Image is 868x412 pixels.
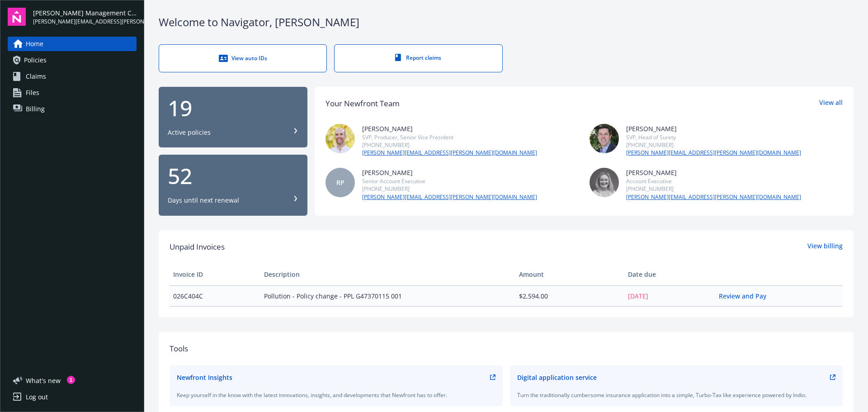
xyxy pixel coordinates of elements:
[8,376,75,385] button: What's new1
[168,196,239,205] div: Days until next renewal
[8,53,137,67] a: Policies
[624,264,715,285] th: Date due
[336,178,344,187] span: RP
[353,54,484,62] div: Report claims
[8,85,137,100] a: Files
[626,141,801,149] div: [PHONE_NUMBER]
[362,185,537,193] div: [PHONE_NUMBER]
[515,285,624,306] td: $2,594.00
[362,193,537,201] a: [PERSON_NAME][EMAIL_ADDRESS][PERSON_NAME][DOMAIN_NAME]
[177,54,308,63] div: View auto IDs
[362,124,537,133] div: [PERSON_NAME]
[515,264,624,285] th: Amount
[260,264,515,285] th: Description
[8,69,137,84] a: Claims
[590,168,619,197] img: photo
[8,102,137,116] a: Billing
[626,124,801,133] div: [PERSON_NAME]
[626,133,801,141] div: SVP, Head of Surety
[362,133,537,141] div: SVP, Producer, Senior Vice President
[719,292,774,300] a: Review and Pay
[168,97,298,119] div: 19
[807,241,843,253] a: View billing
[170,285,260,306] td: 026C404C
[590,124,619,153] img: photo
[168,128,211,137] div: Active policies
[334,44,502,72] a: Report claims
[362,168,537,177] div: [PERSON_NAME]
[159,44,327,72] a: View auto IDs
[168,165,298,187] div: 52
[159,87,307,148] button: 19Active policies
[26,37,43,51] span: Home
[8,8,26,26] img: navigator-logo.svg
[626,149,801,157] a: [PERSON_NAME][EMAIL_ADDRESS][PERSON_NAME][DOMAIN_NAME]
[517,373,597,382] div: Digital application service
[362,141,537,149] div: [PHONE_NUMBER]
[26,85,39,100] span: Files
[517,391,836,399] div: Turn the traditionally cumbersome insurance application into a simple, Turbo-Tax like experience ...
[159,14,854,30] div: Welcome to Navigator , [PERSON_NAME]
[626,193,801,201] a: [PERSON_NAME][EMAIL_ADDRESS][PERSON_NAME][DOMAIN_NAME]
[67,376,75,384] div: 1
[325,98,400,109] div: Your Newfront Team
[26,376,61,385] span: What ' s new
[170,241,225,253] span: Unpaid Invoices
[159,155,307,216] button: 52Days until next renewal
[264,291,511,301] span: Pollution - Policy change - PPL G47370115 001
[819,98,843,109] a: View all
[33,8,137,26] button: [PERSON_NAME] Management Company[PERSON_NAME][EMAIL_ADDRESS][PERSON_NAME][DOMAIN_NAME]
[626,185,801,193] div: [PHONE_NUMBER]
[170,264,260,285] th: Invoice ID
[26,102,45,116] span: Billing
[26,69,46,84] span: Claims
[177,373,232,382] div: Newfront Insights
[24,53,47,67] span: Policies
[362,149,537,157] a: [PERSON_NAME][EMAIL_ADDRESS][PERSON_NAME][DOMAIN_NAME]
[26,390,48,404] div: Log out
[177,391,495,399] div: Keep yourself in the know with the latest innovations, insights, and developments that Newfront h...
[33,18,137,26] span: [PERSON_NAME][EMAIL_ADDRESS][PERSON_NAME][DOMAIN_NAME]
[325,124,355,153] img: photo
[626,177,801,185] div: Account Executive
[33,8,137,18] span: [PERSON_NAME] Management Company
[170,343,843,355] div: Tools
[626,168,801,177] div: [PERSON_NAME]
[8,37,137,51] a: Home
[624,285,715,306] td: [DATE]
[362,177,537,185] div: Senior Account Executive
